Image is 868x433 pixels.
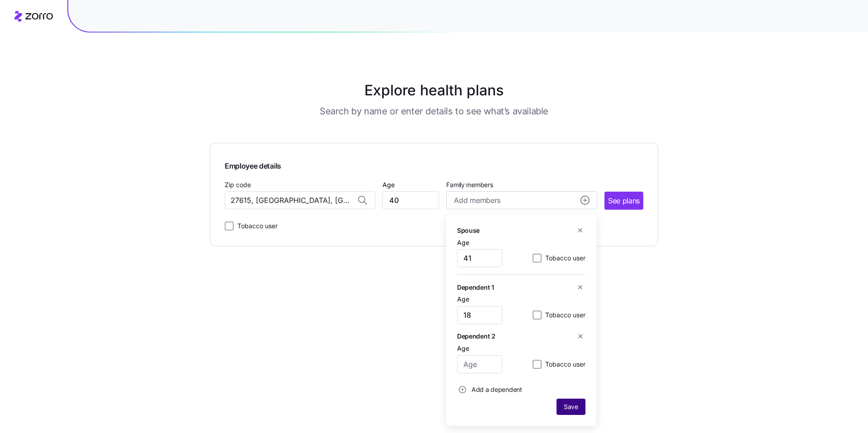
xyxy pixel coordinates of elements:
span: See plans [608,195,640,207]
button: Add a dependent [457,381,522,399]
button: Save [557,399,585,415]
h5: Dependent 1 [457,282,494,292]
h1: Explore health plans [232,80,636,101]
input: Age [382,191,439,209]
svg: add icon [580,196,590,205]
button: Add membersadd icon [446,191,597,209]
span: Add members [454,195,500,206]
input: Age [457,355,502,373]
h5: Dependent 2 [457,331,495,341]
button: See plans [604,192,643,210]
label: Age [457,238,469,248]
svg: add icon [459,386,466,393]
label: Age [457,344,469,353]
h5: Spouse [457,226,480,235]
input: Age [457,249,502,267]
label: Tobacco user [542,310,585,320]
label: Tobacco user [234,221,278,231]
label: Tobacco user [542,359,585,370]
span: Save [564,402,578,411]
input: Zip code [225,191,375,209]
span: Add a dependent [472,385,522,394]
label: Zip code [225,180,251,190]
span: Family members [446,180,597,189]
label: Tobacco user [542,253,585,264]
span: Employee details [225,158,643,172]
h3: Search by name or enter details to see what’s available [320,105,548,118]
label: Age [382,180,395,190]
div: Add membersadd icon [446,215,596,426]
label: Age [457,294,469,304]
input: Age [457,306,502,324]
